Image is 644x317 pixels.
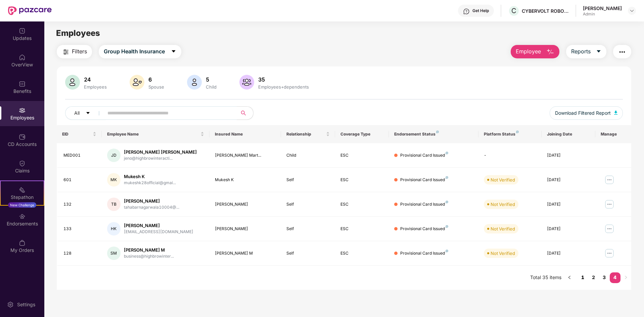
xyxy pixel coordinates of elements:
div: 601 [63,177,96,183]
div: Provisional Card Issued [400,152,448,159]
div: TB [107,198,121,211]
td: - [478,143,541,168]
div: Not Verified [491,201,515,208]
div: Admin [583,11,622,17]
div: ESC [340,152,383,159]
span: caret-down [596,49,601,55]
img: manageButton [604,199,615,210]
button: search [237,106,254,120]
div: 5 [204,76,218,83]
div: tahabarnagarwala10004@... [124,204,179,211]
img: svg+xml;base64,PHN2ZyB4bWxucz0iaHR0cDovL3d3dy53My5vcmcvMjAwMC9zdmciIHdpZHRoPSI4IiBoZWlnaHQ9IjgiIH... [446,225,448,228]
span: caret-down [171,49,176,55]
div: [PERSON_NAME] Mart... [215,152,276,159]
div: MK [107,173,121,187]
div: JD [107,149,121,162]
span: Employees [56,28,100,38]
span: search [237,110,250,116]
img: svg+xml;base64,PHN2ZyB4bWxucz0iaHR0cDovL3d3dy53My5vcmcvMjAwMC9zdmciIHdpZHRoPSI4IiBoZWlnaHQ9IjgiIH... [516,130,519,133]
div: ESC [340,201,383,208]
div: 35 [257,76,310,83]
div: [PERSON_NAME] M [215,250,276,257]
li: 3 [599,272,610,283]
div: Get Help [472,8,489,13]
div: HK [107,222,121,235]
img: svg+xml;base64,PHN2ZyB4bWxucz0iaHR0cDovL3d3dy53My5vcmcvMjAwMC9zdmciIHdpZHRoPSI4IiBoZWlnaHQ9IjgiIH... [446,250,448,252]
li: Total 35 items [530,272,561,283]
img: svg+xml;base64,PHN2ZyBpZD0iU2V0dGluZy0yMHgyMCIgeG1sbnM9Imh0dHA6Ly93d3cudzMub3JnLzIwMDAvc3ZnIiB3aW... [7,301,14,308]
img: svg+xml;base64,PHN2ZyB4bWxucz0iaHR0cDovL3d3dy53My5vcmcvMjAwMC9zdmciIHdpZHRoPSI4IiBoZWlnaHQ9IjgiIH... [446,176,448,179]
a: 4 [610,272,620,282]
li: Next Page [620,272,631,283]
div: Provisional Card Issued [400,177,448,183]
button: Allcaret-down [65,106,106,120]
img: svg+xml;base64,PHN2ZyBpZD0iRW5kb3JzZW1lbnRzIiB4bWxucz0iaHR0cDovL3d3dy53My5vcmcvMjAwMC9zdmciIHdpZH... [19,213,26,220]
th: Joining Date [542,125,595,143]
div: [PERSON_NAME] [583,5,622,11]
div: Spouse [147,84,166,90]
div: Self [286,250,329,257]
a: 3 [599,272,610,282]
span: EID [62,131,91,137]
th: Insured Name [210,125,281,143]
span: caret-down [86,111,90,116]
img: svg+xml;base64,PHN2ZyB4bWxucz0iaHR0cDovL3d3dy53My5vcmcvMjAwMC9zdmciIHhtbG5zOnhsaW5rPSJodHRwOi8vd3... [65,75,80,90]
div: Child [204,84,218,90]
img: svg+xml;base64,PHN2ZyBpZD0iSG9tZSIgeG1sbnM9Imh0dHA6Ly93d3cudzMub3JnLzIwMDAvc3ZnIiB3aWR0aD0iMjAiIG... [19,54,26,61]
img: svg+xml;base64,PHN2ZyB4bWxucz0iaHR0cDovL3d3dy53My5vcmcvMjAwMC9zdmciIHdpZHRoPSI4IiBoZWlnaHQ9IjgiIH... [436,130,439,133]
a: 2 [588,272,599,282]
div: Self [286,226,329,232]
th: EID [57,125,102,143]
a: 1 [578,272,588,282]
div: 24 [83,76,108,83]
img: svg+xml;base64,PHN2ZyB4bWxucz0iaHR0cDovL3d3dy53My5vcmcvMjAwMC9zdmciIHdpZHRoPSIyMSIgaGVpZ2h0PSIyMC... [19,187,26,193]
div: [DATE] [547,152,590,159]
div: ESC [340,226,383,232]
div: New Challenge [8,202,36,208]
img: svg+xml;base64,PHN2ZyBpZD0iTXlfT3JkZXJzIiBkYXRhLW5hbWU9Ik15IE9yZGVycyIgeG1sbnM9Imh0dHA6Ly93d3cudz... [19,240,26,246]
div: 132 [63,201,96,208]
li: 2 [588,272,599,283]
th: Manage [595,125,631,143]
div: Child [286,152,329,159]
div: SM [107,247,121,260]
div: [PERSON_NAME] [PERSON_NAME] [124,149,197,155]
img: svg+xml;base64,PHN2ZyB4bWxucz0iaHR0cDovL3d3dy53My5vcmcvMjAwMC9zdmciIHdpZHRoPSIyNCIgaGVpZ2h0PSIyNC... [62,48,70,56]
img: svg+xml;base64,PHN2ZyBpZD0iQ2xhaW0iIHhtbG5zPSJodHRwOi8vd3d3LnczLm9yZy8yMDAwL3N2ZyIgd2lkdGg9IjIwIi... [19,160,26,167]
img: manageButton [604,223,615,234]
span: Reports [571,47,591,56]
img: svg+xml;base64,PHN2ZyBpZD0iRHJvcGRvd24tMzJ4MzIiIHhtbG5zPSJodHRwOi8vd3d3LnczLm9yZy8yMDAwL3N2ZyIgd2... [629,8,635,13]
img: svg+xml;base64,PHN2ZyB4bWxucz0iaHR0cDovL3d3dy53My5vcmcvMjAwMC9zdmciIHhtbG5zOnhsaW5rPSJodHRwOi8vd3... [130,75,144,90]
div: business@highbrowinter... [124,253,174,260]
th: Coverage Type [335,125,389,143]
img: svg+xml;base64,PHN2ZyBpZD0iQmVuZWZpdHMiIHhtbG5zPSJodHRwOi8vd3d3LnczLm9yZy8yMDAwL3N2ZyIgd2lkdGg9Ij... [19,81,26,87]
span: Relationship [286,131,324,137]
img: manageButton [604,248,615,259]
button: right [620,272,631,283]
img: svg+xml;base64,PHN2ZyB4bWxucz0iaHR0cDovL3d3dy53My5vcmcvMjAwMC9zdmciIHdpZHRoPSI4IiBoZWlnaHQ9IjgiIH... [446,201,448,203]
div: ESC [340,250,383,257]
div: [DATE] [547,201,590,208]
div: Mukesh K [215,177,276,183]
span: left [567,275,571,279]
span: Employee [516,47,541,56]
span: C [511,7,516,15]
th: Employee Name [102,125,210,143]
img: svg+xml;base64,PHN2ZyB4bWxucz0iaHR0cDovL3d3dy53My5vcmcvMjAwMC9zdmciIHdpZHRoPSI4IiBoZWlnaHQ9IjgiIH... [446,152,448,154]
div: 133 [63,226,96,232]
div: Settings [15,301,37,308]
div: [PERSON_NAME] M [124,247,174,253]
button: left [564,272,575,283]
img: svg+xml;base64,PHN2ZyB4bWxucz0iaHR0cDovL3d3dy53My5vcmcvMjAwMC9zdmciIHhtbG5zOnhsaW5rPSJodHRwOi8vd3... [239,75,254,90]
div: [DATE] [547,177,590,183]
div: [DATE] [547,226,590,232]
span: Filters [72,47,87,56]
div: [PERSON_NAME] [215,226,276,232]
img: manageButton [604,174,615,185]
img: svg+xml;base64,PHN2ZyB4bWxucz0iaHR0cDovL3d3dy53My5vcmcvMjAwMC9zdmciIHhtbG5zOnhsaW5rPSJodHRwOi8vd3... [614,111,617,115]
img: svg+xml;base64,PHN2ZyB4bWxucz0iaHR0cDovL3d3dy53My5vcmcvMjAwMC9zdmciIHdpZHRoPSIyNCIgaGVpZ2h0PSIyNC... [618,48,626,56]
div: MED001 [63,152,96,159]
div: 6 [147,76,166,83]
button: Reportscaret-down [566,45,606,58]
li: 1 [578,272,588,283]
